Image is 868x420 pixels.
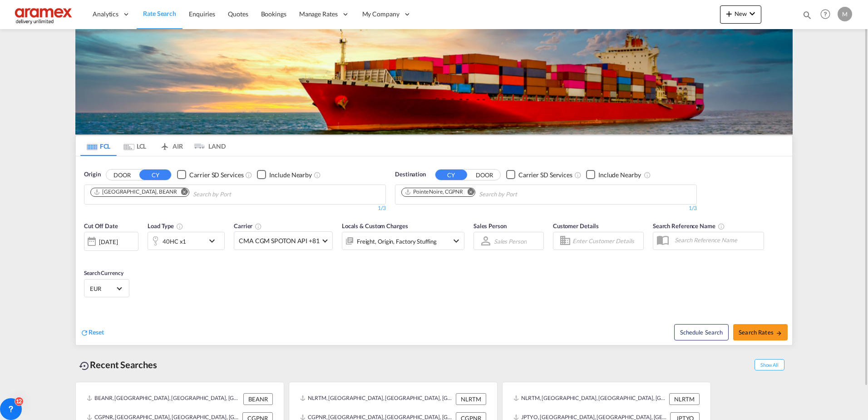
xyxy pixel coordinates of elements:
md-select: Sales Person [493,235,528,248]
md-icon: icon-backup-restore [79,360,90,371]
md-icon: icon-information-outline [176,223,183,230]
md-tab-item: LAND [189,136,226,156]
div: BEANR, Antwerp, Belgium, Western Europe, Europe [87,393,241,405]
span: Rate Search [143,10,176,17]
div: Freight Origin Factory Stuffing [357,235,437,248]
button: icon-plus 400-fgNewicon-chevron-down [720,5,761,24]
div: icon-magnify [802,10,812,24]
span: Load Type [148,222,183,230]
span: Show All [755,359,784,370]
span: CMA CGM SPOTON API +81 [239,236,320,245]
span: Destination [395,170,426,179]
md-select: Select Currency: € EUREuro [89,282,124,295]
button: DOOR [469,170,500,180]
div: M [838,7,852,21]
span: Reset [89,328,104,336]
span: Manage Rates [299,10,338,19]
div: NLRTM, Rotterdam, Netherlands, Western Europe, Europe [300,393,454,405]
div: 1/3 [84,205,386,212]
span: Bookings [261,10,286,18]
md-tab-item: FCL [80,136,117,156]
md-icon: icon-chevron-down [451,235,462,246]
div: NLRTM [669,393,700,405]
button: CY [435,170,467,180]
md-icon: Unchecked: Ignores neighbouring ports when fetching rates.Checked : Includes neighbouring ports w... [314,171,321,179]
md-icon: Your search will be saved by the below given name [718,223,725,230]
div: Press delete to remove this chip. [404,188,465,196]
div: 40HC x1icon-chevron-down [148,232,225,250]
md-icon: icon-chevron-down [747,8,758,19]
div: Freight Origin Factory Stuffingicon-chevron-down [342,232,464,250]
input: Search Reference Name [670,233,764,247]
span: My Company [362,10,399,19]
div: Carrier SD Services [518,170,572,180]
md-pagination-wrapper: Use the left and right arrow keys to navigate between tabs [80,136,226,156]
md-icon: Unchecked: Search for CY (Container Yard) services for all selected carriers.Checked : Search for... [574,171,582,179]
span: Search Currency [84,270,123,276]
span: Origin [84,170,100,179]
div: BEANR [243,393,273,405]
md-icon: icon-airplane [159,141,170,148]
div: icon-refreshReset [80,328,104,338]
button: Remove [461,188,475,197]
img: LCL+%26+FCL+BACKGROUND.png [75,29,793,135]
md-icon: Unchecked: Ignores neighbouring ports when fetching rates.Checked : Includes neighbouring ports w... [644,171,651,179]
md-tab-item: LCL [117,136,153,156]
span: Help [818,6,833,22]
md-chips-wrap: Chips container. Use arrow keys to select chips. [400,185,569,202]
button: Remove [175,188,189,197]
div: 1/3 [395,205,697,212]
input: Chips input. [193,187,279,202]
span: Quotes [228,10,248,18]
input: Chips input. [479,187,565,202]
md-tab-item: AIR [153,136,189,156]
md-chips-wrap: Chips container. Use arrow keys to select chips. [89,185,283,202]
div: Help [818,6,838,23]
input: Enter Customer Details [572,234,641,248]
button: Note: By default Schedule search will only considerorigin ports, destination ports and cut off da... [674,324,729,340]
md-icon: icon-magnify [802,10,812,20]
md-checkbox: Checkbox No Ink [506,170,572,180]
div: Antwerp, BEANR [94,188,177,196]
span: Cut Off Date [84,222,118,230]
div: [DATE] [84,232,138,251]
div: NLRTM [456,393,486,405]
span: New [724,10,758,17]
span: Sales Person [473,222,507,230]
div: Recent Searches [75,355,161,375]
md-icon: The selected Trucker/Carrierwill be displayed in the rate results If the rates are from another f... [255,223,262,230]
div: OriginDOOR CY Checkbox No InkUnchecked: Search for CY (Container Yard) services for all selected ... [76,156,792,345]
md-icon: icon-arrow-right [776,330,782,336]
span: Locals & Custom Charges [342,222,408,230]
md-checkbox: Checkbox No Ink [586,170,641,180]
div: 40HC x1 [163,235,186,248]
div: Include Nearby [598,170,641,180]
md-datepicker: Select [84,250,91,262]
span: Analytics [93,10,118,19]
md-icon: Unchecked: Search for CY (Container Yard) services for all selected carriers.Checked : Search for... [245,171,252,179]
span: Search Reference Name [653,222,725,230]
md-icon: icon-plus 400-fg [724,8,735,19]
span: EUR [90,285,115,293]
md-icon: icon-refresh [80,329,89,337]
div: [DATE] [99,238,118,246]
img: dca169e0c7e311edbe1137055cab269e.png [14,4,75,25]
span: Carrier [234,222,262,230]
span: Enquiries [189,10,215,18]
div: NLRTM, Rotterdam, Netherlands, Western Europe, Europe [513,393,667,405]
button: DOOR [106,170,138,180]
div: Include Nearby [269,170,312,180]
md-icon: icon-chevron-down [207,235,222,246]
button: Search Ratesicon-arrow-right [733,324,788,340]
div: Pointe Noire, CGPNR [404,188,463,196]
md-checkbox: Checkbox No Ink [257,170,312,180]
button: CY [139,170,171,180]
div: Carrier SD Services [189,170,243,180]
md-checkbox: Checkbox No Ink [177,170,243,180]
span: Search Rates [739,329,782,336]
div: Press delete to remove this chip. [94,188,179,196]
span: Customer Details [553,222,599,230]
